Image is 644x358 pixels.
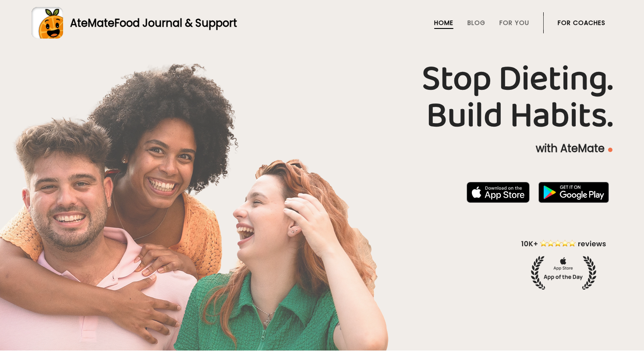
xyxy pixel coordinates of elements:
img: badge-download-apple.svg [467,182,530,203]
a: AteMateFood Journal & Support [32,7,612,39]
a: Home [434,19,453,26]
a: For Coaches [558,19,605,26]
img: badge-download-google.png [538,182,609,203]
img: home-hero-appoftheday.png [515,238,612,290]
h1: Stop Dieting. Build Habits. [32,61,612,135]
div: AteMate [63,15,237,31]
p: with AteMate [32,142,612,156]
a: For You [499,19,529,26]
span: Food Journal & Support [114,16,237,30]
a: Blog [467,19,485,26]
